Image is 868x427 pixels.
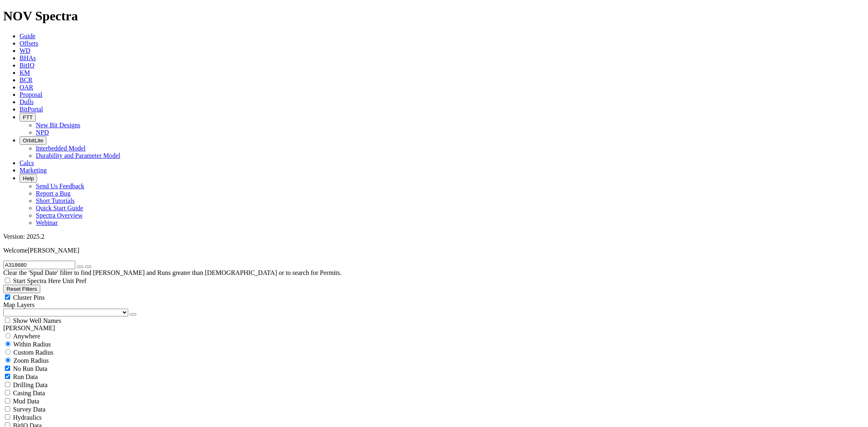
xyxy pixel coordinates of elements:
button: OrbitLite [20,136,46,145]
a: BitIQ [20,62,34,69]
a: Durability and Parameter Model [36,152,120,159]
span: Casing Data [13,390,45,396]
a: Quick Start Guide [36,205,83,211]
a: Report a Bug [36,190,70,197]
a: Short Tutorials [36,197,75,204]
h1: NOV Spectra [3,9,865,24]
button: FTT [20,113,36,122]
a: Guide [20,33,35,39]
span: Map Layers [3,301,35,308]
span: Drilling Data [13,381,48,388]
div: [PERSON_NAME] [3,325,865,332]
span: Unit Pref [62,277,86,284]
div: Version: 2025.2 [3,233,865,240]
span: Within Radius [13,341,51,348]
input: Search [3,261,75,269]
a: WD [20,47,31,54]
span: OrbitLite [23,137,43,144]
a: BHAs [20,54,36,61]
a: Interbedded Model [36,145,85,152]
span: Help [23,175,34,181]
a: Offsets [20,40,38,47]
a: Send Us Feedback [36,183,84,190]
span: Mud Data [13,398,39,405]
span: Survey Data [13,406,46,413]
a: New Bit Designs [36,122,80,129]
span: Custom Radius [13,349,53,356]
input: Start Spectra Here [5,278,10,283]
a: OAR [20,84,33,91]
a: Spectra Overview [36,212,83,219]
span: [PERSON_NAME] [28,247,79,254]
a: KM [20,69,30,76]
a: Proposal [20,91,42,98]
span: Zoom Radius [13,357,49,364]
a: Calcs [20,159,34,166]
a: Dulls [20,98,34,105]
span: Anywhere [13,333,40,340]
p: Welcome [3,247,865,254]
span: No Run Data [13,365,47,372]
a: NPD [36,129,49,136]
filter-controls-checkbox: Hydraulics Analysis [3,413,865,421]
span: Show Well Names [13,317,61,324]
span: Run Data [13,373,38,380]
span: Clear the 'Spud Date' filter to find [PERSON_NAME] and Runs greater than [DEMOGRAPHIC_DATA] or to... [3,269,341,276]
a: Webinar [36,219,58,226]
button: Reset Filters [3,285,40,293]
a: BitPortal [20,106,43,113]
a: BCR [20,76,33,83]
span: Hydraulics [13,414,42,421]
button: Help [20,174,37,183]
span: FTT [23,114,33,120]
a: Marketing [20,167,47,174]
span: Start Spectra Here [13,277,61,284]
span: Cluster Pins [13,294,45,301]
